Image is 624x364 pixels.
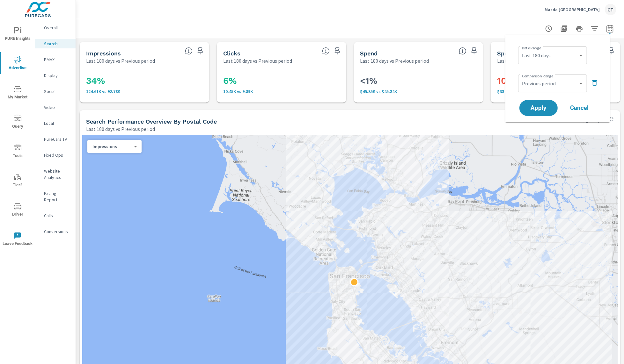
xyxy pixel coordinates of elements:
div: PureCars TV [35,134,76,144]
span: Apply [526,105,551,111]
h5: Search Performance Overview By Postal Code [86,118,217,125]
h3: 10% [497,75,614,86]
p: $33 vs $30 [497,89,614,94]
span: Driver [2,203,33,218]
div: nav menu [0,19,35,253]
div: Display [35,71,76,80]
p: PureCars TV [44,136,70,142]
p: Video [44,104,70,111]
span: Cancel [567,105,592,111]
div: Calls [35,211,76,220]
div: Pacing Report [35,189,76,204]
span: The amount of money spent on advertising during the period. [459,47,466,55]
div: CT [605,4,616,15]
span: Query [2,115,33,130]
button: "Export Report to PDF" [558,22,570,35]
p: Impressions [92,144,131,149]
button: Print Report [573,22,586,35]
p: Social [44,88,70,95]
p: Last 180 days vs Previous period [86,57,155,65]
span: Tools [2,144,33,160]
div: PMAX [35,55,76,64]
span: My Market [2,85,33,101]
p: 124,606 vs 92,781 [86,89,203,94]
p: Last 180 days vs Previous period [360,57,429,65]
p: Fixed Ops [44,152,70,158]
h3: 34% [86,75,203,86]
button: Cancel [560,100,598,116]
span: Leave Feedback [2,232,33,247]
button: Apply [519,100,558,116]
p: Display [44,72,70,79]
p: Conversions [44,228,70,235]
h3: 6% [223,75,340,86]
button: Select Date Range [604,22,616,35]
button: Apply Filters [588,22,601,35]
h5: Clicks [223,50,240,57]
p: 10,452 vs 9,888 [223,89,340,94]
div: Fixed Ops [35,150,76,160]
p: Local [44,120,70,126]
div: Overall [35,23,76,32]
h5: Spend [360,50,378,57]
p: Calls [44,212,70,219]
h3: <1% [360,75,477,86]
div: Search [35,39,76,48]
span: Tier2 [2,173,33,189]
p: Mazda [GEOGRAPHIC_DATA] [545,7,600,12]
div: Impressions [87,144,136,150]
span: Save this to your personalized report [469,46,479,56]
p: Website Analytics [44,168,70,181]
span: Save this to your personalized report [606,46,616,56]
span: Save this to your personalized report [332,46,342,56]
span: PURE Insights [2,27,33,42]
span: The number of times an ad was clicked by a consumer. [322,47,330,55]
p: Search [44,40,70,47]
span: The number of times an ad was shown on your behalf. [185,47,193,55]
p: $45,354 vs $45,339 [360,89,477,94]
div: Local [35,118,76,128]
div: Social [35,87,76,96]
span: Advertise [2,56,33,72]
button: Minimize Widget [606,114,616,124]
h5: Spend Per Unit Sold [497,50,554,57]
p: Last 180 days vs Previous period [86,125,155,133]
div: Website Analytics [35,166,76,182]
div: Conversions [35,227,76,236]
span: Save this to your personalized report [195,46,205,56]
p: Overall [44,25,70,31]
p: PMAX [44,56,70,63]
h5: Impressions [86,50,121,57]
p: Pacing Report [44,190,70,203]
div: Video [35,103,76,112]
p: Last 180 days vs Previous period [497,57,566,65]
p: Last 180 days vs Previous period [223,57,292,65]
